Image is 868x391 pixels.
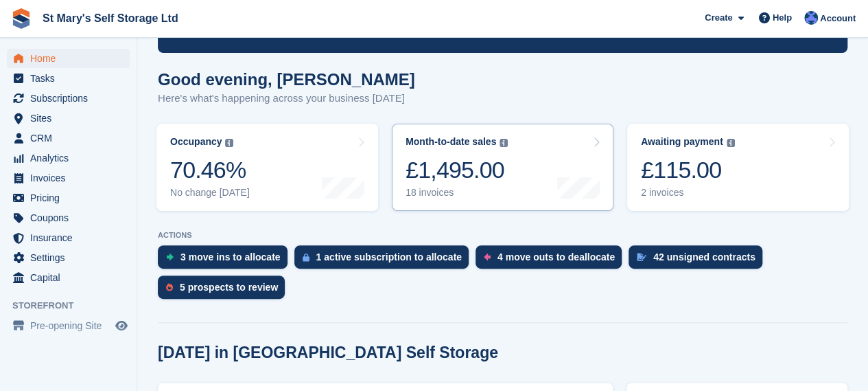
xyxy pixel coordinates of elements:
[170,136,222,148] div: Occupancy
[7,228,130,247] a: menu
[7,109,130,128] a: menu
[7,208,130,227] a: menu
[225,139,233,147] img: icon-info-grey-7440780725fd019a000dd9b08b2336e03edf1995a4989e88bcd33f0948082b44.svg
[30,208,113,227] span: Coupons
[170,187,250,199] div: No change [DATE]
[30,316,113,335] span: Pre-opening Site
[7,89,130,108] a: menu
[30,49,113,68] span: Home
[30,129,113,148] span: CRM
[641,156,735,184] div: £115.00
[30,89,113,108] span: Subscriptions
[406,136,496,148] div: Month-to-date sales
[773,11,792,25] span: Help
[629,245,769,276] a: 42 unsigned contracts
[406,156,508,184] div: £1,495.00
[37,7,184,30] a: St Mary's Self Storage Ltd
[156,124,378,211] a: Occupancy 70.46% No change [DATE]
[303,253,309,262] img: active_subscription_to_allocate_icon-d502201f5373d7db506a760aba3b589e785aa758c864c3986d89f69b8ff3...
[7,316,130,335] a: menu
[30,268,113,287] span: Capital
[294,245,476,276] a: 1 active subscription to allocate
[30,168,113,188] span: Invoices
[7,148,130,168] a: menu
[158,276,292,306] a: 5 prospects to review
[180,252,281,262] div: 3 move ins to allocate
[30,228,113,247] span: Insurance
[166,283,173,291] img: prospect-51fa495bee0391a8d652442698ab0144808aea92771e9ea1ae160a38d050c398.svg
[158,70,415,89] h1: Good evening, [PERSON_NAME]
[653,252,755,262] div: 42 unsigned contracts
[30,109,113,128] span: Sites
[497,252,615,262] div: 4 move outs to deallocate
[166,253,174,261] img: move_ins_to_allocate_icon-fdf77a2bb77ea45bf5b3d319d69a93e2d87916cf1d5bf7949dd705db3b84f3ca.svg
[158,245,294,276] a: 3 move ins to allocate
[158,344,498,362] h2: [DATE] in [GEOGRAPHIC_DATA] Self Storage
[641,187,735,199] div: 2 invoices
[11,8,32,29] img: stora-icon-8386f47178a22dfd0bd8f6a31ec36ba5ce8667c1dd55bd0f319d3a0aa187defe.svg
[406,187,508,199] div: 18 invoices
[7,268,130,287] a: menu
[316,252,462,262] div: 1 active subscription to allocate
[820,12,856,25] span: Account
[30,248,113,267] span: Settings
[500,139,508,147] img: icon-info-grey-7440780725fd019a000dd9b08b2336e03edf1995a4989e88bcd33f0948082b44.svg
[30,188,113,208] span: Pricing
[158,91,415,107] p: Here's what's happening across your business [DATE]
[7,129,130,148] a: menu
[180,282,278,293] div: 5 prospects to review
[705,11,732,25] span: Create
[804,11,818,25] img: Matthew Keenan
[113,317,130,334] a: Preview store
[7,248,130,267] a: menu
[484,253,491,261] img: move_outs_to_deallocate_icon-f764333ba52eb49d3ac5e1228854f67142a1ed5810a6f6cc68b1a99e826820c5.svg
[7,49,130,68] a: menu
[637,253,646,261] img: contract_signature_icon-13c848040528278c33f63329250d36e43548de30e8caae1d1a13099fd9432cc5.svg
[158,231,847,240] p: ACTIONS
[641,136,723,148] div: Awaiting payment
[392,124,613,211] a: Month-to-date sales £1,495.00 18 invoices
[170,156,250,184] div: 70.46%
[7,69,130,88] a: menu
[476,245,629,276] a: 4 move outs to deallocate
[727,139,735,147] img: icon-info-grey-7440780725fd019a000dd9b08b2336e03edf1995a4989e88bcd33f0948082b44.svg
[30,148,113,168] span: Analytics
[627,124,849,211] a: Awaiting payment £115.00 2 invoices
[12,299,137,313] span: Storefront
[7,168,130,188] a: menu
[7,188,130,208] a: menu
[30,69,113,88] span: Tasks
